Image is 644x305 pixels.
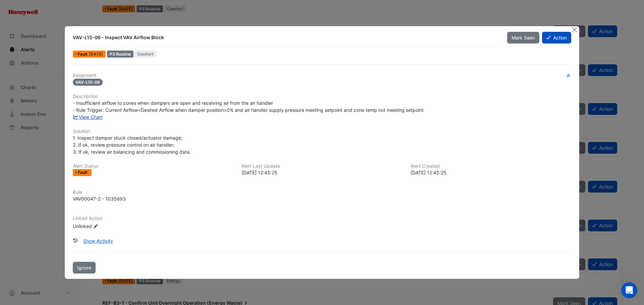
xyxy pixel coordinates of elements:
[621,282,637,298] iframe: Intercom live chat
[79,235,117,247] button: Show Activity
[135,51,157,58] span: Comfort
[73,222,153,229] div: Unlinked
[78,52,89,56] span: Fault
[73,163,233,169] h6: Alert Status
[93,224,98,229] fa-icon: Edit Linked Action
[73,216,571,221] h6: Linked Action
[73,114,103,120] a: View Chart
[542,32,571,44] button: Action
[73,135,191,155] span: 1. Inspect damper stuck closed/actuator damage; 2. If ok, review pressure control on air handler;...
[78,170,89,174] span: Fault
[571,26,578,33] button: Close
[73,129,571,134] h6: Solution
[73,262,96,274] button: Ignore
[73,94,571,99] h6: Description
[73,73,571,78] h6: Equipment
[73,79,103,86] span: VAV-L15-06
[73,100,424,113] span: - Insufficient airflow to zones when dampers are open and receiving air from the air handler - Ru...
[73,189,571,195] h6: Rule
[73,34,499,41] div: VAV-L15-06 - Inspect VAV Airflow Block
[411,163,571,169] h6: Alert Created
[411,169,571,176] div: [DATE] 12:45:25
[73,195,126,202] div: VAV00047-2 - 1035893
[512,35,535,41] span: Mark Seen
[77,265,91,271] span: Ignore
[507,32,539,44] button: Mark Seen
[89,52,103,57] span: Fri 03-Oct-2025 12:45 AEST
[241,169,402,176] div: [DATE] 12:45:25
[107,51,133,58] div: P3 Routine
[241,163,402,169] h6: Alert Last Update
